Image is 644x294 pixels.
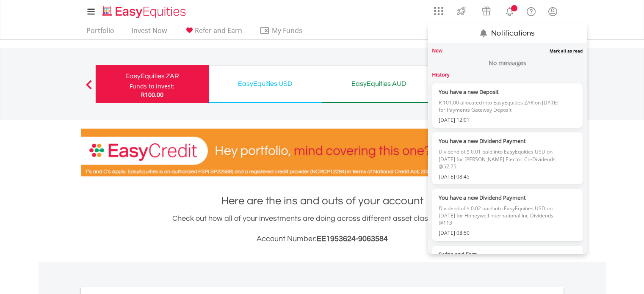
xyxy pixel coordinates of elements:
[327,78,430,90] div: EasyEquities AUD
[434,6,443,16] img: grid-menu-icon.svg
[81,233,564,245] h3: Account Number:
[439,250,562,258] label: Swipe and Earn
[550,48,583,54] a: Mark all unread notifications as read
[260,25,315,36] span: My Funds
[520,2,542,19] a: FAQ's and Support
[489,59,526,67] label: No messages
[81,213,564,245] div: Check out how all of your investments are doing across different asset classes you hold.
[439,173,562,180] label: [DATE] 08:45
[439,193,562,202] label: You have a new Dividend Payment
[130,82,174,91] div: Funds to invest:
[474,2,499,18] a: Vouchers
[83,26,118,39] a: Portfolio
[101,5,189,19] img: EasyEquities_Logo.png
[432,47,443,55] label: New notifications
[439,145,562,173] span: Dividend of $ 0.01 paid into EasyEquities USD on [DATE] for [PERSON_NAME] Electric Co-Dividends @...
[439,96,562,116] span: R 101.00 allocated into EasyEquities ZAR on [DATE] for Payments Gateway Deposit
[428,2,449,16] a: AppsGrid
[195,26,242,35] span: Refer and Earn
[181,26,246,39] a: Refer and Earn
[499,2,520,19] a: Notifications
[141,91,163,99] span: R100.00
[542,2,564,21] a: My Profile
[439,137,562,145] label: You have a new Dividend Payment
[317,235,388,243] span: EE1953624-9063584
[214,78,317,90] div: EasyEquities USD
[439,202,562,229] span: Dividend of $ 0.02 paid into EasyEquities USD on [DATE] for Honeywell International Inc-Dividends...
[439,88,562,96] label: You have a new Deposit
[99,2,189,19] a: Home page
[81,193,564,209] h1: Here are the ins and outs of your account
[128,26,170,39] a: Invest Now
[81,129,564,176] img: EasyCredit Promotion Banner
[101,70,204,82] div: EasyEquities ZAR
[491,23,535,39] p: Notifications
[454,4,468,18] img: thrive-v2.svg
[439,116,562,124] label: [DATE] 12:01
[432,71,450,79] label: History heading
[439,229,562,236] label: [DATE] 08:50
[479,4,493,18] img: vouchers-v2.svg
